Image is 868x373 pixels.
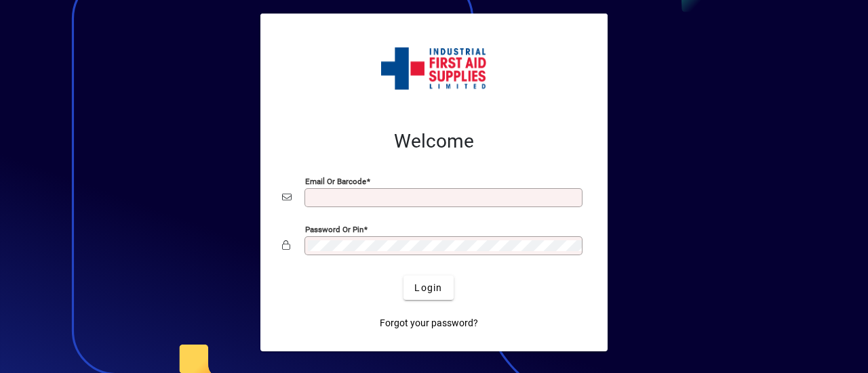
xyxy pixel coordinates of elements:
[403,276,453,300] button: Login
[305,177,366,186] mat-label: Email or Barcode
[305,225,363,234] mat-label: Password or Pin
[374,311,484,335] a: Forgot your password?
[282,130,586,153] h2: Welcome
[414,281,442,295] span: Login
[380,316,478,330] span: Forgot your password?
